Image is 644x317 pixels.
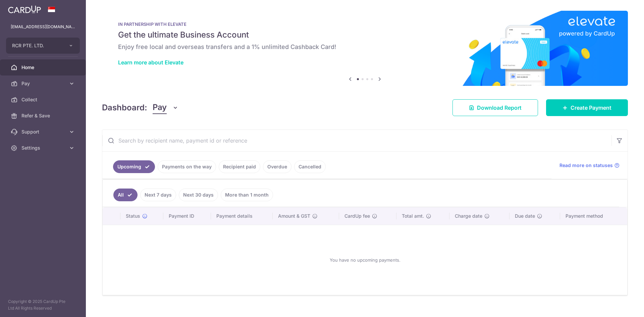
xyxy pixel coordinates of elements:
[118,59,183,66] a: Learn more about Elevate
[452,99,538,116] a: Download Report
[559,162,620,169] a: Read more on statuses
[102,130,611,151] input: Search by recipient name, payment id or reference
[158,160,216,173] a: Payments on the way
[113,189,138,201] a: All
[153,101,167,114] span: Pay
[118,30,612,40] h5: Get the ultimate Business Account
[21,80,66,87] span: Pay
[21,112,66,119] span: Refer & Save
[515,213,535,219] span: Due date
[402,213,424,219] span: Total amt.
[211,207,273,225] th: Payment details
[8,5,41,13] img: CardUp
[294,160,326,173] a: Cancelled
[126,213,140,219] span: Status
[12,42,62,49] span: RCR PTE. LTD.
[140,189,176,201] a: Next 7 days
[179,189,218,201] a: Next 30 days
[559,162,613,169] span: Read more on statuses
[219,160,260,173] a: Recipient paid
[163,207,211,225] th: Payment ID
[344,213,370,219] span: CardUp fee
[560,207,627,225] th: Payment method
[21,96,66,103] span: Collect
[11,23,75,30] p: [EMAIL_ADDRESS][DOMAIN_NAME]
[278,213,310,219] span: Amount & GST
[21,145,66,151] span: Settings
[571,104,611,112] span: Create Payment
[102,11,628,86] img: Renovation banner
[263,160,291,173] a: Overdue
[546,99,628,116] a: Create Payment
[221,189,273,201] a: More than 1 month
[118,43,612,51] h6: Enjoy free local and overseas transfers and a 1% unlimited Cashback Card!
[118,21,612,27] p: IN PARTNERSHIP WITH ELEVATE
[455,213,482,219] span: Charge date
[102,102,147,114] h4: Dashboard:
[113,160,155,173] a: Upcoming
[111,230,619,289] div: You have no upcoming payments.
[153,101,178,114] button: Pay
[21,64,66,71] span: Home
[6,38,80,54] button: RCR PTE. LTD.
[477,104,522,112] span: Download Report
[21,128,66,135] span: Support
